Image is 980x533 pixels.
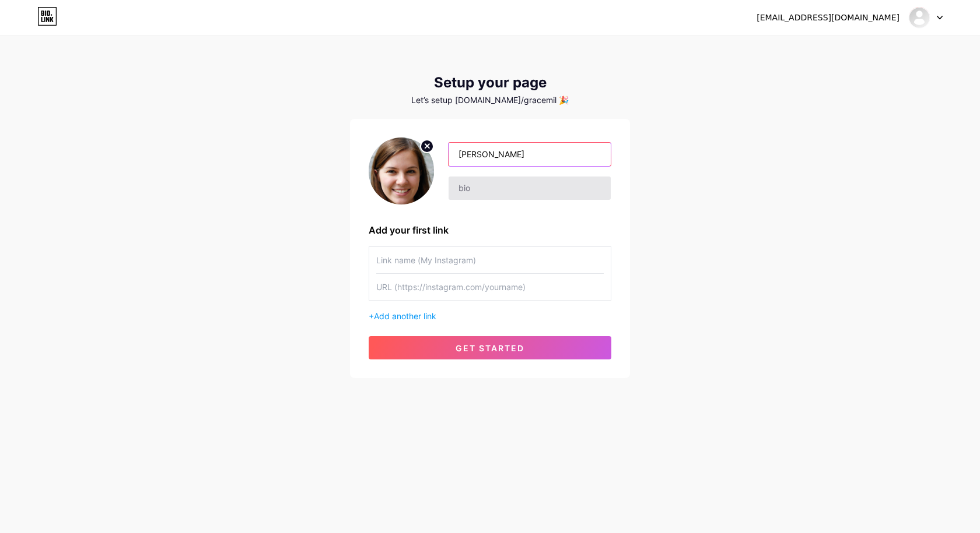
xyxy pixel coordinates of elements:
input: Link name (My Instagram) [376,247,604,273]
span: get started [456,343,524,353]
span: Add another link [374,311,436,321]
input: Your name [449,143,611,166]
div: + [369,310,611,322]
div: Add your first link [369,223,611,237]
input: URL (https://instagram.com/yourname) [376,274,604,300]
input: bio [449,177,611,200]
div: Let’s setup [DOMAIN_NAME]/gracemil 🎉 [350,96,630,105]
div: [EMAIL_ADDRESS][DOMAIN_NAME] [757,12,900,24]
img: Grace miller [908,6,930,29]
div: Setup your page [350,75,630,91]
button: get started [369,336,611,359]
img: profile pic [369,137,434,204]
